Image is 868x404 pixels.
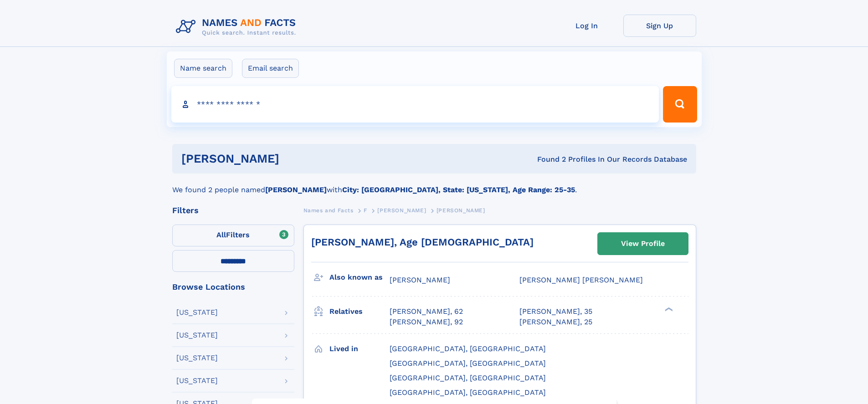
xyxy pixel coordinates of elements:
[176,309,218,316] div: [US_STATE]
[519,276,643,284] span: [PERSON_NAME] [PERSON_NAME]
[172,283,294,291] div: Browse Locations
[176,377,218,384] div: [US_STATE]
[342,185,575,194] b: City: [GEOGRAPHIC_DATA], State: [US_STATE], Age Range: 25-35
[437,207,485,214] span: [PERSON_NAME]
[265,185,327,194] b: [PERSON_NAME]
[171,86,659,123] input: search input
[390,276,450,284] span: [PERSON_NAME]
[216,230,226,239] span: All
[390,388,546,397] span: [GEOGRAPHIC_DATA], [GEOGRAPHIC_DATA]
[377,205,426,216] a: [PERSON_NAME]
[621,233,665,254] div: View Profile
[329,270,390,285] h3: Also known as
[390,373,546,382] span: [GEOGRAPHIC_DATA], [GEOGRAPHIC_DATA]
[390,307,463,317] a: [PERSON_NAME], 62
[172,225,294,246] label: Filters
[174,59,232,78] label: Name search
[181,153,408,164] h1: [PERSON_NAME]
[172,15,303,39] img: Logo Names and Facts
[598,233,688,255] a: View Profile
[663,307,673,312] div: ❯
[176,354,218,362] div: [US_STATE]
[172,206,294,215] div: Filters
[623,15,696,37] a: Sign Up
[519,307,592,317] a: [PERSON_NAME], 35
[408,154,687,164] div: Found 2 Profiles In Our Records Database
[663,86,697,123] button: Search Button
[390,359,546,368] span: [GEOGRAPHIC_DATA], [GEOGRAPHIC_DATA]
[176,332,218,339] div: [US_STATE]
[364,205,367,216] a: F
[519,317,592,327] a: [PERSON_NAME], 25
[377,207,426,214] span: [PERSON_NAME]
[390,317,463,327] a: [PERSON_NAME], 92
[303,205,354,216] a: Names and Facts
[172,174,696,195] div: We found 2 people named with .
[390,344,546,353] span: [GEOGRAPHIC_DATA], [GEOGRAPHIC_DATA]
[311,236,534,248] a: [PERSON_NAME], Age [DEMOGRAPHIC_DATA]
[242,59,299,78] label: Email search
[550,15,623,37] a: Log In
[329,341,390,357] h3: Lived in
[364,207,367,214] span: F
[329,304,390,319] h3: Relatives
